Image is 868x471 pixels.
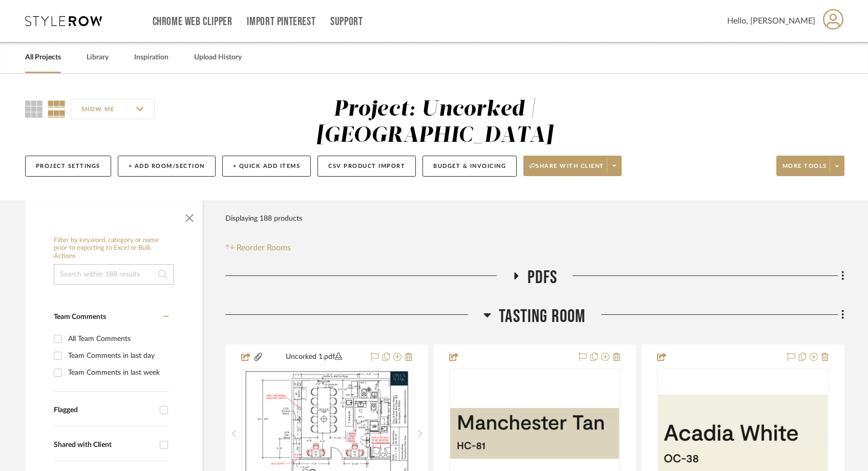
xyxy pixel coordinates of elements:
[54,313,106,320] span: Team Comments
[422,156,517,177] button: Budget & Invoicing
[727,15,815,27] span: Hello, [PERSON_NAME]
[225,208,302,229] div: Displaying 188 products
[25,51,61,65] a: All Projects
[68,331,166,347] div: All Team Comments
[225,242,291,254] button: Reorder Rooms
[450,408,619,459] img: Paint Color
[523,156,622,176] button: Share with client
[54,441,155,449] div: Shared with Client
[499,306,585,328] span: Tasting Room
[54,264,174,285] input: Search within 188 results
[87,51,109,65] a: Library
[247,17,315,26] a: Import Pinterest
[54,237,174,261] h6: Filter by keyword, category or name prior to exporting to Excel or Bulk Actions
[25,156,111,177] button: Project Settings
[316,99,553,146] div: Project: Uncorked | [GEOGRAPHIC_DATA]
[530,162,604,178] span: Share with client
[317,156,416,177] button: CSV Product Import
[118,156,216,177] button: + Add Room/Section
[194,51,242,65] a: Upload History
[782,162,827,178] span: More tools
[68,348,166,364] div: Team Comments in last day
[153,17,232,26] a: Chrome Web Clipper
[179,206,200,226] button: Close
[237,242,291,254] span: Reorder Rooms
[776,156,844,176] button: More tools
[68,365,166,381] div: Team Comments in last week
[527,267,558,289] span: PDFs
[330,17,363,26] a: Support
[222,156,311,177] button: + Quick Add Items
[263,351,365,363] button: Uncorked 1.pdf
[54,406,155,415] div: Flagged
[134,51,168,65] a: Inspiration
